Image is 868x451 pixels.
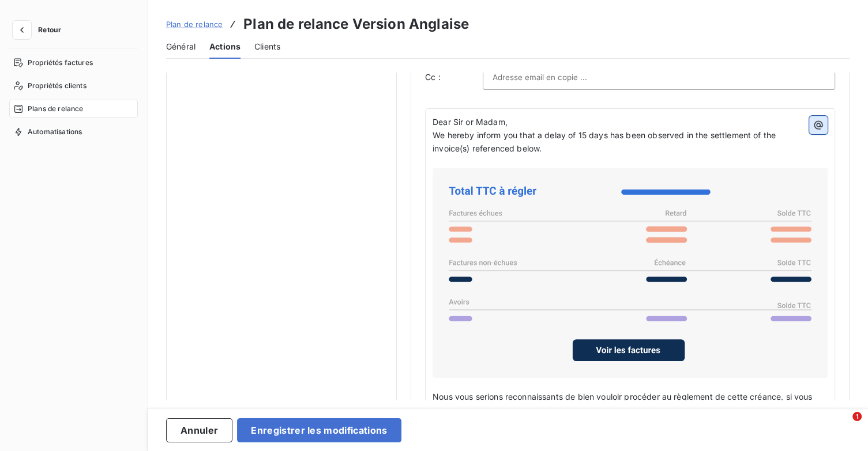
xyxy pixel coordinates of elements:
span: We hereby inform you that a delay of 15 days has been observed in the settlement of the invoice(s... [433,130,778,153]
span: Plans de relance [28,104,83,114]
h3: Plan de relance Version Anglaise [243,14,469,35]
a: Propriétés factures [9,54,138,72]
iframe: Intercom live chat [829,412,856,439]
a: Automatisations [9,123,138,141]
span: Nous vous serions reconnaissants de bien vouloir procéder au règlement de cette créance, si vous ... [433,392,815,415]
span: Propriétés factures [28,58,93,68]
span: Général [166,41,196,52]
input: Adresse email en copie ... [493,69,617,86]
button: Annuler [166,418,232,442]
a: Propriétés clients [9,77,138,95]
button: Enregistrer les modifications [237,418,401,442]
span: Plan de relance [166,20,223,29]
span: Dear Sir or Madam, [433,117,508,127]
span: Retour [38,26,61,33]
span: Actions [209,41,241,52]
label: Cc : [425,71,483,83]
span: Propriétés clients [28,81,87,91]
span: Automatisations [28,127,82,137]
span: Clients [254,41,280,52]
a: Plan de relance [166,18,223,30]
span: 1 [852,412,862,421]
button: Retour [9,21,70,39]
a: Plans de relance [9,100,138,118]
